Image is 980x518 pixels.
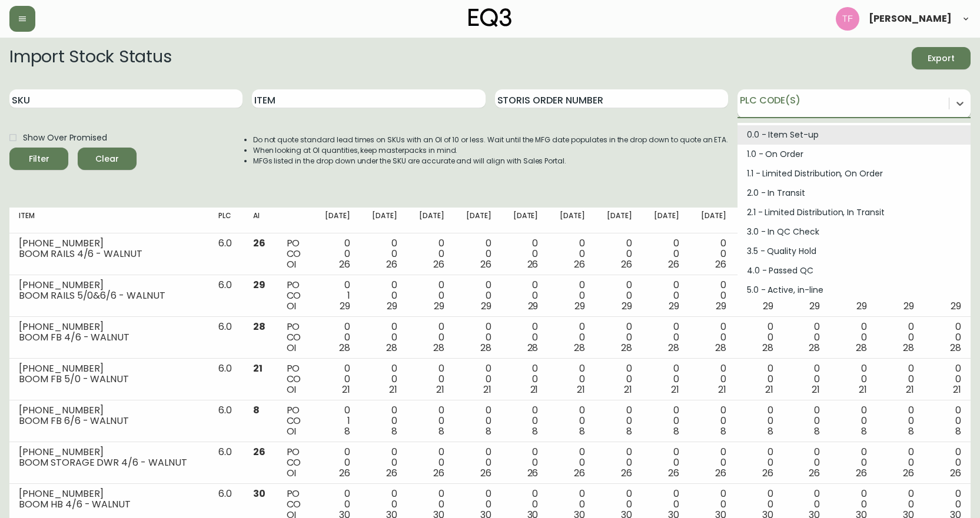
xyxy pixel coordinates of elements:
div: 0 0 [698,405,726,437]
span: 28 [253,320,265,333]
span: 26 [433,466,444,480]
td: 6.0 [209,233,244,275]
div: 0 0 [651,280,679,312]
span: 26 [480,466,491,480]
span: 26 [903,466,914,480]
td: 6.0 [209,400,244,442]
div: 2.0 - In Transit [738,183,971,203]
div: 0 0 [698,363,726,395]
div: 0 0 [604,363,632,395]
span: 8 [344,425,350,438]
div: 0 0 [463,280,491,312]
img: 509424b058aae2bad57fee408324c33f [836,7,859,31]
div: 0 0 [510,280,539,312]
div: 0 0 [322,322,350,353]
div: PO CO [287,238,304,270]
th: AI [244,208,277,233]
div: 0 0 [933,363,961,395]
span: 26 [621,258,632,271]
span: Show Over Promised [23,132,107,144]
span: 28 [809,341,820,355]
div: BOOM STORAGE DWR 4/6 - WALNUT [19,457,200,468]
span: 28 [762,341,773,355]
span: 26 [339,466,350,480]
span: 26 [527,466,539,480]
span: 26 [621,466,632,480]
span: 8 [532,425,538,438]
button: Export [912,47,971,69]
div: 0 0 [463,447,491,479]
div: 0 0 [651,322,679,353]
div: 1.0 - On Order [738,145,971,164]
div: PO CO [287,280,304,312]
div: 0.0 - Item Set-up [738,125,971,145]
th: [DATE] [547,208,594,233]
div: 0 0 [698,238,726,270]
div: 0 0 [369,322,397,353]
span: 26 [715,258,726,271]
div: 2.1 - Limited Distribution, In Transit [738,203,971,222]
span: 8 [391,425,397,438]
div: 0 0 [557,238,585,270]
div: 0 0 [839,363,867,395]
div: 0 0 [557,280,585,312]
span: 26 [856,466,867,480]
div: 0 0 [557,447,585,479]
div: 0 0 [651,447,679,479]
div: 0 0 [745,363,773,395]
td: 6.0 [209,359,244,400]
span: OI [287,383,297,396]
div: 0 0 [604,405,632,437]
div: 0 0 [369,238,397,270]
span: 21 [624,383,632,396]
div: 0 0 [886,363,914,395]
span: 21 [530,383,539,396]
div: 0 0 [886,322,914,353]
span: 8 [814,425,820,438]
span: 8 [768,425,773,438]
span: 26 [386,258,397,271]
span: 21 [718,383,726,396]
span: 21 [483,383,491,396]
div: 0 0 [416,447,444,479]
span: 28 [480,341,491,355]
div: 0 0 [698,322,726,353]
span: 21 [253,362,263,375]
span: OI [287,425,297,438]
td: 6.0 [209,442,244,484]
span: 21 [436,383,444,396]
span: 28 [668,341,679,355]
div: 0 0 [463,405,491,437]
div: 0 0 [369,405,397,437]
span: 29 [903,299,914,313]
span: 21 [765,383,773,396]
div: 0 0 [745,322,773,353]
div: 0 0 [416,280,444,312]
div: 0 0 [557,322,585,353]
div: 0 0 [510,405,539,437]
span: Clear [87,152,127,166]
th: [DATE] [501,208,548,233]
div: 0 0 [792,363,820,395]
span: 28 [433,341,444,355]
th: [DATE] [407,208,454,233]
th: [DATE] [736,208,783,233]
span: 26 [527,258,539,271]
td: 6.0 [209,275,244,317]
span: 21 [859,383,867,396]
div: 0 0 [557,405,585,437]
div: 0 0 [463,238,491,270]
span: 26 [253,236,265,250]
span: 30 [253,487,265,500]
button: Clear [78,148,137,170]
span: 29 [528,299,539,313]
div: 3.0 - In QC Check [738,222,971,242]
div: 0 0 [510,447,539,479]
span: 26 [715,466,726,480]
div: BOOM FB 4/6 - WALNUT [19,332,200,343]
li: When looking at OI quantities, keep masterpacks in mind. [253,145,729,156]
div: 0 0 [322,238,350,270]
div: 0 0 [698,280,726,312]
div: 0 0 [745,405,773,437]
span: 8 [908,425,914,438]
